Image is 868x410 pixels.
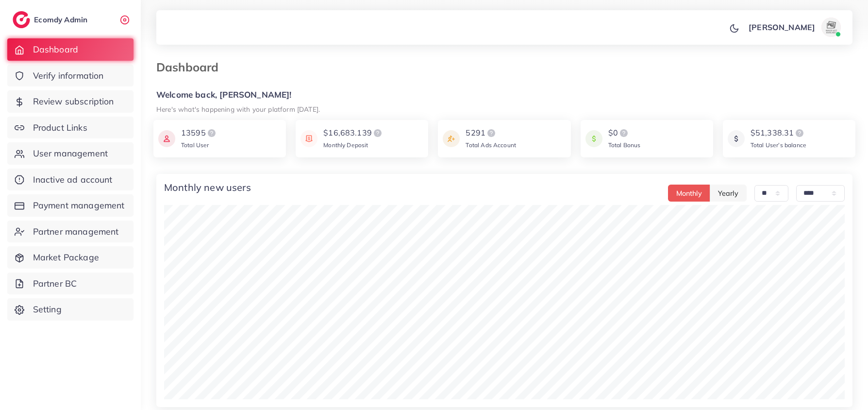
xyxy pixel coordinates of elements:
[7,65,134,87] a: Verify information
[794,127,805,139] img: logo
[33,69,104,82] span: Verify information
[206,127,217,139] img: logo
[7,246,134,269] a: Market Package
[466,141,516,149] span: Total Ads Account
[7,194,134,217] a: Payment management
[33,303,62,316] span: Setting
[33,199,125,212] span: Payment management
[156,90,852,100] h5: Welcome back, [PERSON_NAME]!
[751,141,806,149] span: Total User’s balance
[710,185,747,202] button: Yearly
[33,277,77,290] span: Partner BC
[156,105,320,113] small: Here's what's happening with your platform [DATE].
[372,127,384,139] img: logo
[323,127,384,139] div: $16,683.139
[7,273,134,295] a: Partner BC
[181,141,209,149] span: Total User
[608,127,641,139] div: $0
[743,17,845,37] a: [PERSON_NAME]avatar
[33,147,108,160] span: User management
[7,38,134,61] a: Dashboard
[33,121,87,134] span: Product Links
[158,127,175,150] img: icon payment
[608,141,641,149] span: Total Bonus
[323,141,368,149] span: Monthly Deposit
[33,95,114,108] span: Review subscription
[7,298,134,321] a: Setting
[485,127,497,139] img: logo
[34,15,90,24] h2: Ecomdy Admin
[668,185,710,202] button: Monthly
[7,169,134,191] a: Inactive ad account
[821,17,841,37] img: avatar
[7,117,134,139] a: Product Links
[13,11,30,28] img: logo
[443,127,460,150] img: icon payment
[728,127,745,150] img: icon payment
[749,21,815,33] p: [PERSON_NAME]
[7,142,134,165] a: User management
[466,127,516,139] div: 5291
[751,127,806,139] div: $51,338.31
[33,251,99,264] span: Market Package
[33,225,119,238] span: Partner management
[585,127,602,150] img: icon payment
[300,127,317,150] img: icon payment
[7,90,134,113] a: Review subscription
[33,173,113,186] span: Inactive ad account
[13,11,90,28] a: logoEcomdy Admin
[164,182,251,193] h4: Monthly new users
[618,127,630,139] img: logo
[156,60,226,74] h3: Dashboard
[7,221,134,243] a: Partner management
[181,127,217,139] div: 13595
[33,43,78,56] span: Dashboard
